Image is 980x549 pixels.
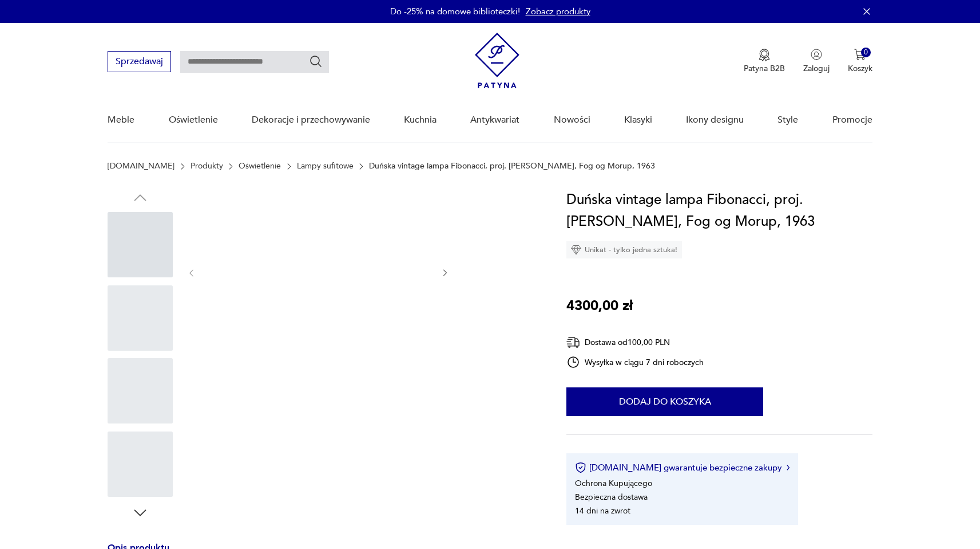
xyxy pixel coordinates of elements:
[390,6,520,17] p: Do -25% na domowe biblioteczki!
[803,63,830,74] p: Zaloguj
[803,49,830,74] button: Zaloguj
[744,49,785,74] button: Patyna B2B
[566,295,633,317] p: 4300,00 zł
[239,162,281,171] a: Oświetlenie
[832,98,872,142] a: Promocje
[575,462,789,473] button: [DOMAIN_NAME] gwarantuje bezpieczne zakupy
[191,162,223,171] a: Produkty
[848,63,872,74] p: Koszyk
[571,245,581,255] img: Ikona diamentu
[575,492,648,503] li: Bezpieczna dostawa
[861,48,871,57] div: 0
[624,98,652,142] a: Klasyki
[744,63,785,74] p: Patyna B2B
[787,465,790,470] img: Ikona strzałki w prawo
[108,51,171,72] button: Sprzedawaj
[404,98,437,142] a: Kuchnia
[566,335,704,350] div: Dostawa od 100,00 PLN
[554,98,590,142] a: Nowości
[369,162,655,171] p: Duńska vintage lampa Fibonacci, proj. [PERSON_NAME], Fog og Morup, 1963
[475,33,519,88] img: Patyna - sklep z meblami i dekoracjami vintage
[575,505,630,516] li: 14 dni na zwrot
[470,98,519,142] a: Antykwariat
[208,189,428,355] img: Zdjęcie produktu Duńska vintage lampa Fibonacci, proj. Sophus Frandsen, Fog og Morup, 1963
[566,355,704,369] div: Wysyłka w ciągu 7 dni roboczych
[108,162,174,171] a: [DOMAIN_NAME]
[566,189,872,233] h1: Duńska vintage lampa Fibonacci, proj. [PERSON_NAME], Fog og Morup, 1963
[686,98,744,142] a: Ikony designu
[252,98,370,142] a: Dekoracje i przechowywanie
[854,49,866,60] img: Ikona koszyka
[297,162,354,171] a: Lampy sufitowe
[309,54,323,68] button: Szukaj
[811,49,822,60] img: Ikonka użytkownika
[575,478,652,489] li: Ochrona Kupującego
[108,98,134,142] a: Meble
[575,462,586,473] img: Ikona certyfikatu
[566,241,682,258] div: Unikat - tylko jedna sztuka!
[108,58,171,66] a: Sprzedawaj
[759,49,770,61] img: Ikona medalu
[566,335,580,350] img: Ikona dostawy
[744,49,785,74] a: Ikona medaluPatyna B2B
[566,387,763,416] button: Dodaj do koszyka
[526,6,590,17] a: Zobacz produkty
[169,98,218,142] a: Oświetlenie
[777,98,798,142] a: Style
[848,49,872,74] button: 0Koszyk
